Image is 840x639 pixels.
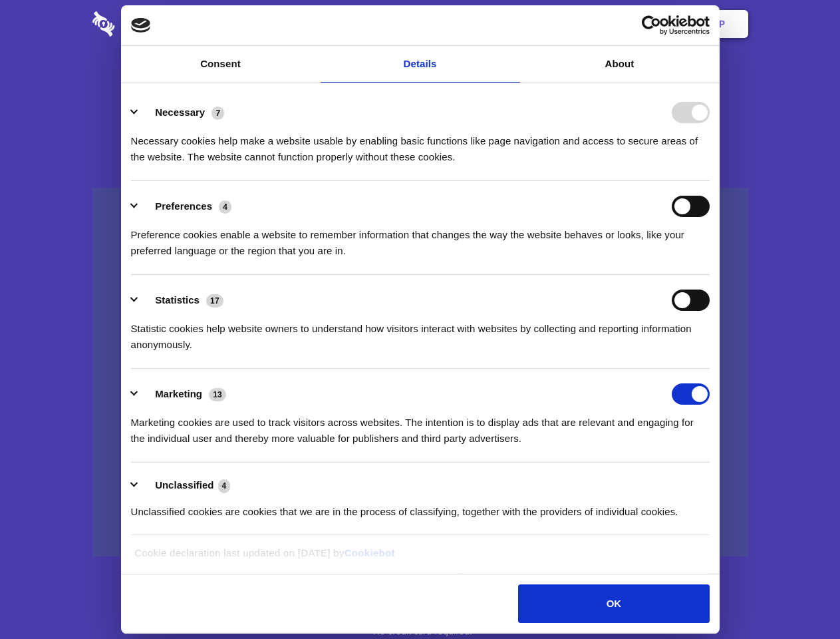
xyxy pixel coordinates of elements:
div: Necessary cookies help make a website usable by enabling basic functions like page navigation and... [131,123,710,165]
a: About [520,46,720,83]
button: Necessary (7) [131,102,233,123]
label: Marketing [155,388,202,399]
a: Login [603,3,661,45]
span: 13 [209,388,226,401]
h1: Eliminate Slack Data Loss. [92,60,748,108]
div: Unclassified cookies are cookies that we are in the process of classifying, together with the pro... [131,494,710,520]
div: Statistic cookies help website owners to understand how visitors interact with websites by collec... [131,311,710,353]
span: 17 [206,294,223,308]
button: Statistics (17) [131,290,232,311]
label: Necessary [155,106,205,118]
button: Marketing (13) [131,383,235,405]
span: 4 [219,200,231,214]
span: 4 [218,479,231,493]
a: Wistia video thumbnail [92,188,748,557]
button: Unclassified (4) [131,477,239,494]
iframe: Drift Widget Chat Controller [773,572,824,623]
a: Consent [121,46,321,83]
span: 7 [211,106,224,120]
button: Preferences (4) [131,196,240,217]
a: Pricing [390,3,448,45]
img: logo-wordmark-white-trans-d4663122ce5f474addd5e946df7df03e33cb6a1c49d2221995e7729f52c070b2.svg [92,11,206,37]
div: Marketing cookies are used to track visitors across websites. The intention is to display ads tha... [131,405,710,447]
h4: Auto-redaction of sensitive data, encrypted data sharing and self-destructing private chats. Shar... [92,121,748,165]
img: logo [131,18,151,33]
button: OK [518,584,709,623]
label: Statistics [155,294,200,306]
a: Usercentrics Cookiebot - opens in a new window [593,15,710,35]
a: Cookiebot [345,547,395,558]
a: Details [321,46,520,83]
div: Cookie declaration last updated on [DATE] by [124,545,716,571]
a: Contact [539,3,601,45]
label: Preferences [155,200,212,212]
div: Preference cookies enable a website to remember information that changes the way the website beha... [131,217,710,259]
